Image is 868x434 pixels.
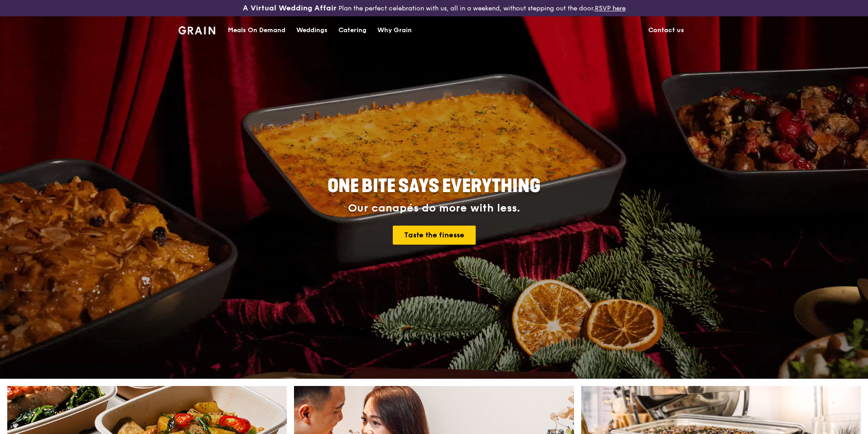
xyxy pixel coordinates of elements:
a: RSVP here [595,5,626,12]
a: Catering [333,17,372,44]
span: ONE BITE SAYS EVERYTHING [328,175,540,197]
div: Catering [338,17,366,44]
div: Our canapés do more with less. [271,202,597,215]
div: Weddings [296,17,328,44]
a: Contact us [643,17,690,44]
a: Taste the finesse [393,226,476,245]
h3: A Virtual Wedding Affair [243,4,337,13]
a: Why Grain [372,17,417,44]
a: GrainGrain [178,16,215,43]
div: Plan the perfect celebration with us, all in a weekend, without stepping out the door. [173,4,695,13]
a: Weddings [291,17,333,44]
div: Why Grain [377,17,412,44]
div: Meals On Demand [228,17,285,44]
img: Grain [178,26,215,34]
